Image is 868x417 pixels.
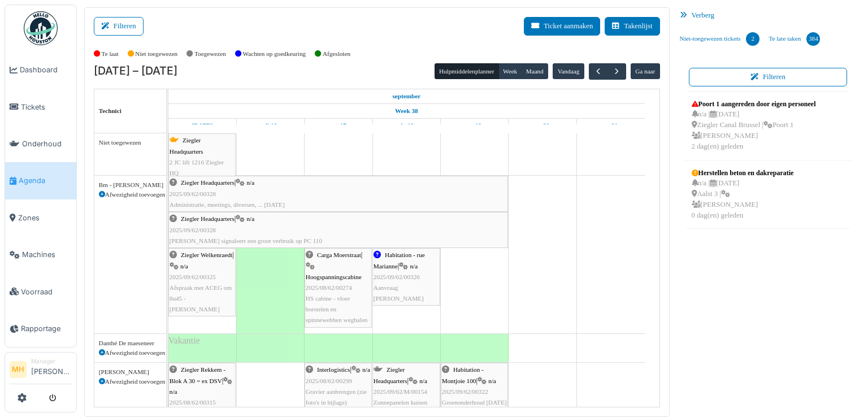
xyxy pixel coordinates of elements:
button: Ticket aanmaken [524,17,600,36]
div: Afwezigheid toevoegen [99,348,162,358]
label: Afgesloten [323,49,350,59]
span: n/a [419,377,427,384]
span: 2025/09/62/00328 [170,190,216,197]
a: 16 september 2025 [261,119,280,133]
a: Dashboard [5,51,76,88]
span: Habitation - Montjoie 100 [442,366,484,384]
span: Ziegler Headquarters [374,366,407,384]
div: | [170,214,507,246]
button: Filteren [689,68,848,86]
div: | [306,250,371,325]
button: Ga naar [631,63,660,79]
div: Niet toegewezen [99,138,162,147]
img: Badge_color-CXgf-gQk.svg [24,11,58,45]
h2: [DATE] – [DATE] [94,64,177,78]
button: Vorige [589,63,607,80]
button: Takenlijst [605,17,659,36]
div: | [442,364,507,408]
label: Wachten op goedkeuring [243,49,306,59]
span: Ziegler Headquarters [170,137,203,154]
div: Danthé De maeseneer [99,338,162,348]
span: Ziegler Welkenraedt [181,251,232,258]
span: Gravier aanbrengen (zie foto's in bijlage) [306,388,367,406]
div: n/a | [DATE] Aalst 3 | [PERSON_NAME] 0 dag(en) geleden [692,178,794,221]
button: Volgende [607,63,626,80]
span: Tickets [21,102,72,112]
a: Niet-toegewezen tickets [675,24,765,54]
span: 2025/09/62/00328 [170,227,216,233]
div: Afwezigheid toevoegen [99,377,162,386]
span: Interlogistics [317,366,350,373]
div: [PERSON_NAME] [99,367,162,377]
a: Week 38 [392,104,421,118]
div: 384 [806,32,820,46]
span: Ziegler Rekkem - Blok A 30 = ex DSV [170,366,225,384]
a: Zones [5,199,76,236]
a: Poort 1 aangereden door eigen personeel n/a |[DATE] Ziegler Canal Brussel |Poort 1 [PERSON_NAME]2... [689,96,819,155]
a: Te late taken [764,24,824,54]
div: | [374,364,439,408]
span: Rapportage [21,323,72,334]
li: MH [10,361,27,378]
li: [PERSON_NAME] [31,357,72,381]
span: Afspraak met ACEG om 8u45 - [PERSON_NAME] [170,284,232,312]
span: n/a [410,263,418,270]
span: n/a [170,388,177,395]
span: 2025/09/62/00326 [374,273,420,280]
span: n/a [362,366,370,373]
a: 15 september 2025 [189,119,216,133]
span: HS cabine - vloer borstelen en spinnewebben weghalen [306,295,368,323]
span: 2025/08/62/00299 [306,377,352,384]
span: Onderhoud [22,138,72,149]
span: [PERSON_NAME] signaleert een groot verbruik op PC 110 [170,237,322,244]
span: n/a [247,215,255,222]
a: Tickets [5,88,76,125]
div: | [170,250,235,315]
span: Zones [18,212,72,223]
span: 2025/09/62/M/00154 [374,388,427,395]
span: Carga Moerstraat [317,251,361,258]
span: Hoogspanningscabine [306,273,362,280]
span: 2025/08/62/00315 [170,399,216,406]
div: Afwezigheid toevoegen [99,190,162,199]
div: 2 [746,32,759,46]
a: 21 september 2025 [601,119,621,133]
span: n/a [180,263,188,270]
div: Bm - [PERSON_NAME] [99,180,162,190]
span: Ziegler Headquarters [181,215,235,222]
div: Manager [31,357,72,366]
label: Te laat [102,49,119,59]
a: Rapportage [5,310,76,347]
a: 18 september 2025 [396,119,416,133]
div: n/a | [DATE] Ziegler Canal Brussel | Poort 1 [PERSON_NAME] 2 dag(en) geleden [692,109,816,153]
button: Hulpmiddelenplanner [435,63,499,79]
button: Week [498,63,522,79]
span: Groenonderhoud [DATE] [442,399,507,406]
button: Vandaag [553,63,584,79]
span: Zonnepanelen kuisen [374,399,427,406]
span: Dashboard [20,64,72,75]
button: Filteren [94,17,144,36]
a: Agenda [5,162,76,199]
span: 2 JC lift 1216 Ziegler HQ [170,159,224,176]
span: Technici [99,107,121,114]
div: | [170,177,507,210]
a: 20 september 2025 [533,119,553,133]
a: 17 september 2025 [328,119,349,133]
span: Aanvraag [PERSON_NAME] [374,284,424,302]
span: Voorraad [21,286,72,297]
button: Maand [521,63,548,79]
div: Herstellen beton en dakreparatie [692,168,794,178]
span: n/a [247,179,255,186]
span: Habitation - rue Marianne [374,251,425,269]
span: Machines [22,249,72,260]
a: 19 september 2025 [465,119,484,133]
a: 15 september 2025 [389,89,423,103]
div: Verberg [675,7,861,24]
div: Poort 1 aangereden door eigen personeel [692,99,816,109]
a: Herstellen beton en dakreparatie n/a |[DATE] Aalst 3 | [PERSON_NAME]0 dag(en) geleden [689,165,797,224]
a: Onderhoud [5,125,76,162]
div: | [374,250,439,304]
span: Vakantie [168,336,200,345]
